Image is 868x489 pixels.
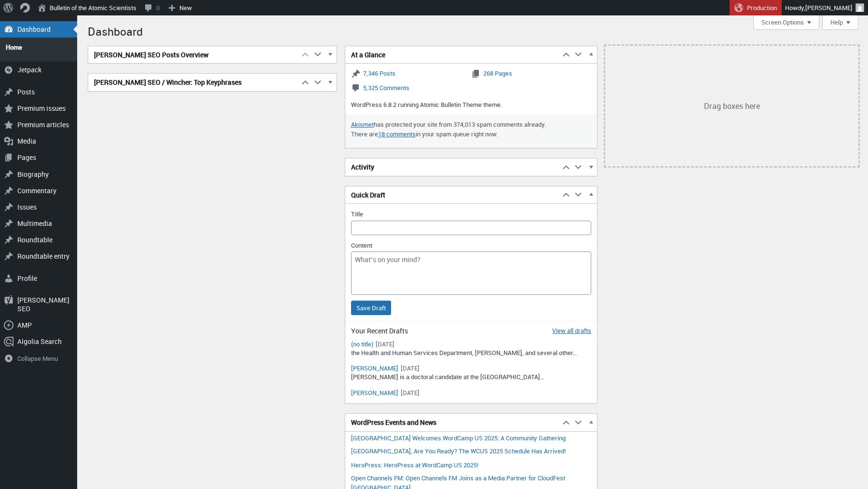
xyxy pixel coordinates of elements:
[805,3,853,12] span: [PERSON_NAME]
[88,46,299,64] h2: [PERSON_NAME] SEO Posts Overview
[351,447,566,455] a: [GEOGRAPHIC_DATA], Are You Ready? The WCUS 2025 Schedule Has Arrived!
[345,159,560,176] h2: Activity
[351,364,398,372] a: Edit “Arush Lal”
[351,326,592,336] h2: Your Recent Drafts
[351,461,478,469] a: HeroPress: HeroPress at WordCamp US 2025!
[351,69,395,78] a: 7,346 Posts
[822,15,858,30] button: Help
[351,388,398,397] a: Edit “Juan Manuel Santos”
[753,15,819,30] button: Screen Options
[88,20,858,41] h1: Dashboard
[351,434,566,442] a: [GEOGRAPHIC_DATA] Welcomes WordCamp US 2025: A Community Gathering
[88,74,299,91] h2: [PERSON_NAME] SEO / Wincher: Top Keyphrases
[351,241,372,250] label: Content
[351,340,373,348] a: Edit “(no title)”
[552,326,591,335] a: View all drafts
[345,414,560,431] h2: WordPress Events and News
[471,69,512,78] a: 268 Pages
[376,340,394,348] time: [DATE]
[351,120,592,139] p: has protected your site from 374,013 spam comments already. There are in your spam queue right now.
[351,301,391,315] input: Save Draft
[401,388,420,397] time: [DATE]
[351,372,592,382] p: [PERSON_NAME] is a doctoral candidate at the [GEOGRAPHIC_DATA]…
[351,100,502,109] span: WordPress 6.8.2 running Atomic Bulletin Theme theme.
[351,190,385,200] span: Quick Draft
[378,130,416,138] a: 18 comments
[351,210,363,218] label: Title
[345,46,560,64] h2: At a Glance
[401,364,420,372] time: [DATE]
[351,83,409,92] a: 5,325 Comments
[351,120,374,129] a: Akismet
[351,348,592,358] p: the Health and Human Services Department, [PERSON_NAME], and several other…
